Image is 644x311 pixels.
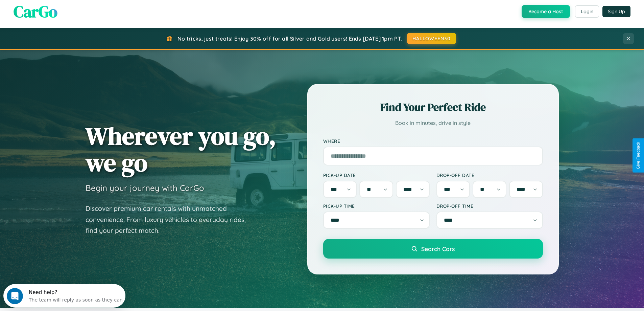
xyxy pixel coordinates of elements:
[323,239,543,259] button: Search Cars
[14,0,57,23] span: CarGo
[421,245,455,252] span: Search Cars
[323,203,430,209] label: Pick-up Time
[323,100,543,115] h2: Find Your Perfect Ride
[3,284,125,308] iframe: Intercom live chat discovery launcher
[86,183,204,193] h3: Begin your journey with CarGo
[3,3,126,21] div: Open Intercom Messenger
[436,203,543,209] label: Drop-off Time
[177,35,402,42] span: No tricks, just treats! Enjoy 30% off for all Silver and Gold users! Ends [DATE] 1pm PT.
[636,142,641,169] div: Give Feedback
[25,6,119,11] div: Need help?
[407,33,456,44] button: HALLOWEEN30
[522,5,570,18] button: Become a Host
[323,138,543,144] label: Where
[323,118,543,128] p: Book in minutes, drive in style
[86,203,255,236] p: Discover premium car rentals with unmatched convenience. From luxury vehicles to everyday rides, ...
[436,172,543,178] label: Drop-off Date
[7,288,23,304] iframe: Intercom live chat
[575,5,599,18] button: Login
[323,172,430,178] label: Pick-up Date
[86,123,276,176] h1: Wherever you go, we go
[25,11,119,18] div: The team will reply as soon as they can
[602,6,630,17] button: Sign Up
